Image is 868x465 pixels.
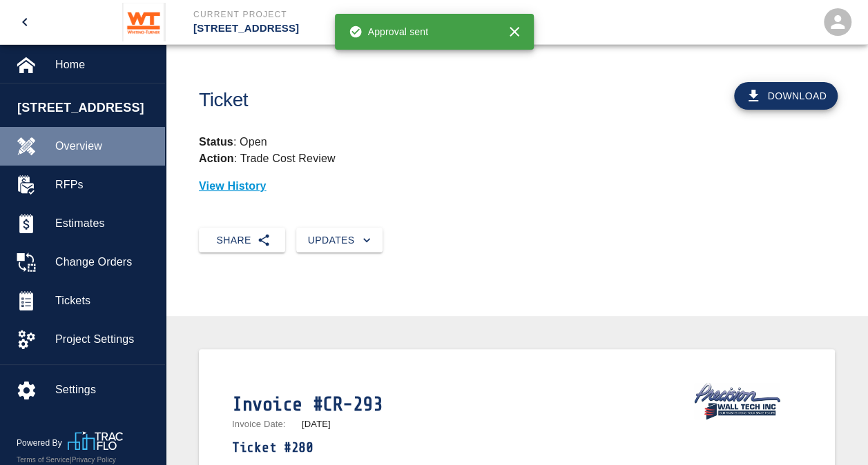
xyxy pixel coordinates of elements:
[55,138,154,155] span: Overview
[55,254,154,270] span: Change Orders
[232,419,296,428] p: Invoice Date:
[8,6,41,39] button: open drawer
[55,177,154,193] span: RFPs
[199,152,234,164] strong: Action
[232,393,606,416] h1: Invoice #CR-293
[72,456,116,464] a: Privacy Policy
[199,228,285,253] button: Share
[232,439,606,455] h1: Ticket #280
[17,99,158,117] span: [STREET_ADDRESS]
[199,178,835,195] p: View History
[193,8,509,21] p: Current Project
[302,419,331,428] p: [DATE]
[193,21,509,37] p: [STREET_ADDRESS]
[199,89,566,112] h1: Ticket
[55,215,154,232] span: Estimates
[68,431,123,450] img: TracFlo
[799,399,868,465] iframe: Chat Widget
[734,82,838,110] button: Download
[296,228,383,253] button: Updates
[199,136,233,148] strong: Status
[70,456,72,464] span: |
[55,331,154,348] span: Project Settings
[17,456,70,464] a: Terms of Service
[55,382,154,398] span: Settings
[55,57,154,73] span: Home
[55,293,154,309] span: Tickets
[17,437,68,449] p: Powered By
[199,134,835,150] p: : Open
[692,382,783,421] img: Precision Wall Tech, Inc.
[199,152,336,164] p: : Trade Cost Review
[349,19,429,44] div: Approval sent
[122,3,166,41] img: Whiting-Turner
